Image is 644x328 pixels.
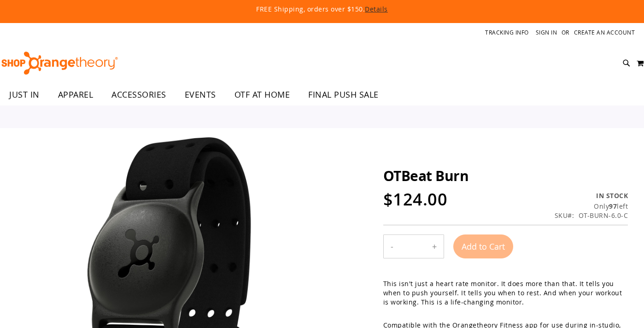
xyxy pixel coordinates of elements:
a: Create an Account [574,29,635,36]
strong: SKU [555,211,574,220]
a: APPAREL [49,84,103,105]
a: OTF AT HOME [225,84,299,105]
div: OT-BURN-6.0-C [579,211,628,220]
span: APPAREL [58,84,94,105]
span: ACCESSORIES [111,84,166,105]
strong: 97 [609,202,617,211]
a: Details [365,5,388,13]
span: In stock [596,191,628,200]
a: Sign In [536,29,557,36]
a: EVENTS [176,84,225,105]
div: Only 97 left [555,202,628,211]
div: Availability [555,191,628,200]
span: $124.00 [383,188,448,211]
a: Tracking Info [485,29,529,36]
span: OTBeat Burn [383,166,469,185]
span: EVENTS [185,84,216,105]
p: FREE Shipping, orders over $150. [46,5,598,14]
a: ACCESSORIES [102,84,176,105]
span: OTF AT HOME [234,84,290,105]
button: Decrease product quantity [384,235,400,258]
input: Product quantity [400,235,425,258]
a: FINAL PUSH SALE [299,84,388,105]
span: JUST IN [9,84,40,105]
p: This isn't just a heart rate monitor. It does more than that. It tells you when to push yourself.... [383,279,628,307]
span: FINAL PUSH SALE [308,84,379,105]
button: Increase product quantity [425,235,444,258]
